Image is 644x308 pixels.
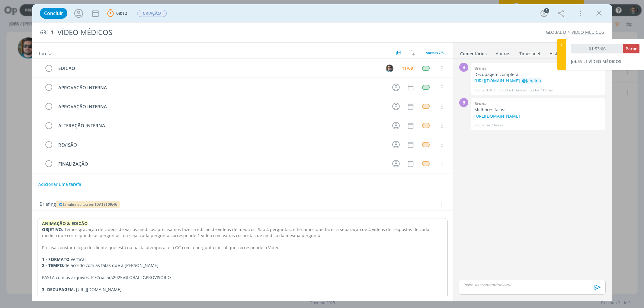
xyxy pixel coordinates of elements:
[77,202,94,207] span: editou em
[42,256,71,262] strong: 1 - FORMATO:
[56,141,387,149] div: REVISÃO
[38,179,82,190] button: Adicionar uma tarefa
[571,59,621,64] a: Job631.1VÍDEO MÉDICOS
[578,59,587,64] span: 631.1
[137,10,167,17] span: CRIAÇÃO
[474,71,602,78] p: Decupagem completa:
[63,202,76,207] span: Janaína
[95,202,117,207] span: [DATE] 09:46
[42,245,280,250] span: Precisa constar o logo do cliente que está na pasta atemporal e o GC com a pergunta inicial que c...
[56,160,387,168] div: FINALIZAÇÃO
[40,29,54,36] span: 631.1
[474,113,520,119] a: [URL][DOMAIN_NAME]
[56,122,387,129] div: ALTERAÇÃO INTERNA
[411,50,415,56] img: arrow-down-up.svg
[106,8,129,18] button: 08:12
[474,122,485,128] p: Bruna
[56,103,387,110] div: APROVAÇÃO INTERNA
[56,65,380,72] div: EDICÃO
[626,46,637,52] span: Parar
[539,8,549,18] button: 3
[42,262,64,268] strong: 2 - TEMPO:
[486,87,508,93] span: [DATE] 08:08
[40,201,56,208] span: Briefing
[40,8,67,19] button: Concluir
[386,65,393,72] img: R
[42,275,171,280] span: PASTA com os arquivos: P:\Criacao\2025\GLOBAL D\PROVISÓRIO
[474,107,602,113] p: Melhores falas:
[42,262,443,268] p: de acordo com as falas que a [PERSON_NAME]
[56,84,387,91] div: APROVAÇÃO INTERNA
[486,122,504,128] span: há 7 horas
[572,29,604,35] a: VIDEO MÉDICOS
[544,8,549,13] div: 3
[460,48,487,57] a: Comentários
[535,87,553,93] span: há 7 horas
[546,29,566,35] a: GLOBAL D
[474,87,485,93] p: Bruna
[42,256,443,262] p: Vertical
[44,11,63,16] span: Concluir
[519,48,541,57] a: Timesheet
[42,227,63,232] strong: OBJETIVO:
[459,98,468,107] div: B
[522,78,541,84] span: @Janaína
[42,221,88,226] strong: ANIMAÇÃO & EDICÃO
[42,227,431,238] span: Temos gravação de vídeos de vários médicos, precisamos fazer a edição de vídeos de médicos. São 4...
[402,66,413,70] div: 11/08
[474,101,487,106] b: Bruna
[549,48,568,57] a: Histórico
[459,63,468,72] div: B
[32,4,612,301] div: dialog
[588,59,621,64] span: VÍDEO MÉDICOS
[58,202,118,207] button: Janaína editou em [DATE] 09:46
[509,87,534,93] span: e Bruna editou
[474,78,520,84] a: [URL][DOMAIN_NAME]
[55,25,367,40] div: VÍDEO MÉDICOS
[623,44,639,53] button: Parar
[38,49,53,56] span: Tarefas
[496,51,510,57] div: Anexos
[116,10,127,16] span: 08:12
[474,65,487,71] b: Bruna
[137,10,167,17] button: CRIAÇÃO
[42,287,443,293] p: [URL][DOMAIN_NAME]
[426,50,444,55] span: Abertas 7/8
[42,287,75,292] strong: 3 -DECUPAGEM:
[385,64,394,73] button: R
